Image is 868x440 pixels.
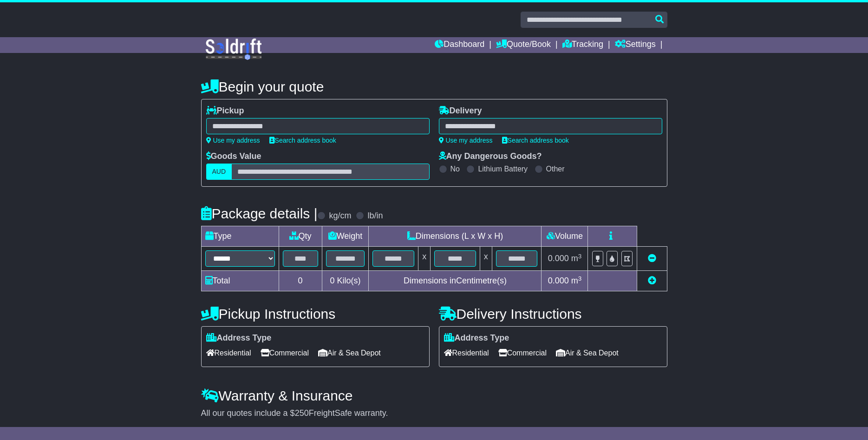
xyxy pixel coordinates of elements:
[439,106,482,116] label: Delivery
[439,137,493,144] a: Use my address
[480,247,492,271] td: x
[279,271,322,291] td: 0
[571,276,582,285] span: m
[548,276,569,285] span: 0.000
[648,254,656,263] a: Remove this item
[279,226,322,247] td: Qty
[439,151,542,162] label: Any Dangerous Goods?
[201,306,430,322] h4: Pickup Instructions
[548,254,569,263] span: 0.000
[435,37,484,53] a: Dashboard
[578,253,582,260] sup: 3
[498,346,547,360] span: Commercial
[556,346,619,360] span: Air & Sea Depot
[546,164,565,173] label: Other
[369,271,542,291] td: Dimensions in Centimetre(s)
[615,37,656,53] a: Settings
[206,106,244,116] label: Pickup
[206,346,251,360] span: Residential
[648,276,656,285] a: Add new item
[330,276,334,285] span: 0
[206,137,260,144] a: Use my address
[444,333,509,343] label: Address Type
[444,346,489,360] span: Residential
[322,226,369,247] td: Weight
[201,388,667,403] h4: Warranty & Insurance
[369,226,542,247] td: Dimensions (L x W x H)
[542,226,588,247] td: Volume
[450,164,460,173] label: No
[571,254,582,263] span: m
[502,137,569,144] a: Search address book
[269,137,336,144] a: Search address book
[496,37,551,53] a: Quote/Book
[206,333,272,343] label: Address Type
[206,151,261,162] label: Goods Value
[201,226,279,247] td: Type
[418,247,431,271] td: x
[201,206,318,221] h4: Package details |
[318,346,381,360] span: Air & Sea Depot
[439,306,667,322] h4: Delivery Instructions
[578,275,582,282] sup: 3
[322,271,369,291] td: Kilo(s)
[562,37,603,53] a: Tracking
[329,211,351,221] label: kg/cm
[201,79,667,94] h4: Begin your quote
[295,408,309,418] span: 250
[201,408,667,419] div: All our quotes include a $ FreightSafe warranty.
[201,271,279,291] td: Total
[367,211,383,221] label: lb/in
[206,164,232,180] label: AUD
[261,346,309,360] span: Commercial
[478,164,528,173] label: Lithium Battery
